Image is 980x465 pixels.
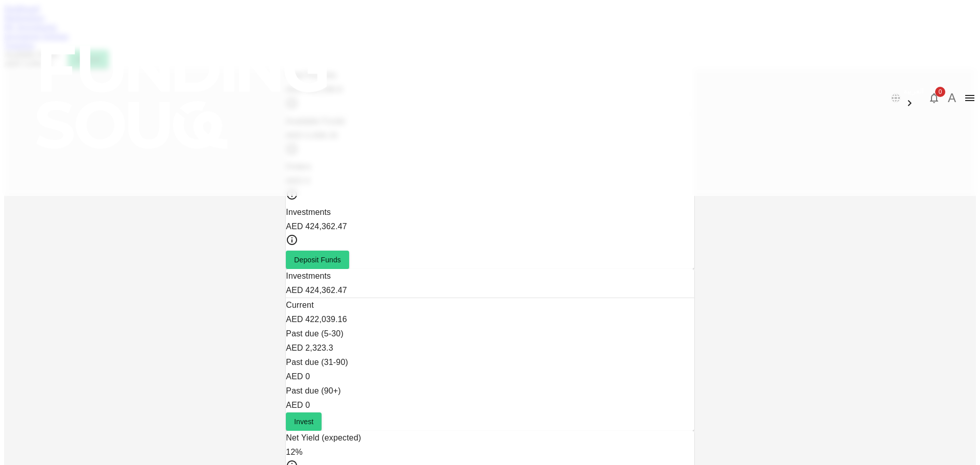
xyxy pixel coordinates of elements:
span: Current [286,301,313,309]
span: Past due (5-30) [286,329,344,338]
span: Investments [286,208,331,216]
div: AED 424,362.47 [286,283,694,298]
div: AED 422,039.16 [286,312,694,327]
button: 0 [924,88,944,108]
span: 0 [935,87,945,97]
button: Invest [286,412,322,431]
button: Deposit Funds [286,251,349,269]
div: AED 424,362.47 [286,219,694,234]
span: Net Yield (expected) [286,433,361,442]
div: AED 2,323.3 [286,341,694,355]
span: العربية [903,87,924,95]
span: Investments [286,272,331,280]
button: A [944,90,960,106]
div: AED 0 [286,398,694,412]
div: AED 0 [286,370,694,384]
div: 12% [286,445,694,459]
span: Past due (31-90) [286,358,348,366]
span: Past due (90+) [286,386,341,395]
